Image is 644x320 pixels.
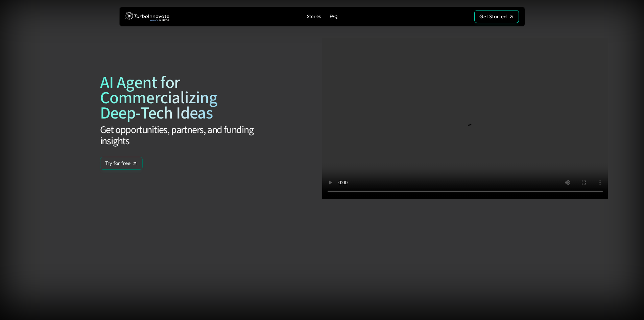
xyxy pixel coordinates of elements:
a: Get Started [474,10,519,23]
a: FAQ [327,12,340,21]
p: Stories [307,14,321,20]
p: Get Started [479,14,507,20]
p: FAQ [330,14,337,20]
img: TurboInnovate Logo [125,10,169,23]
a: Stories [304,12,324,21]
